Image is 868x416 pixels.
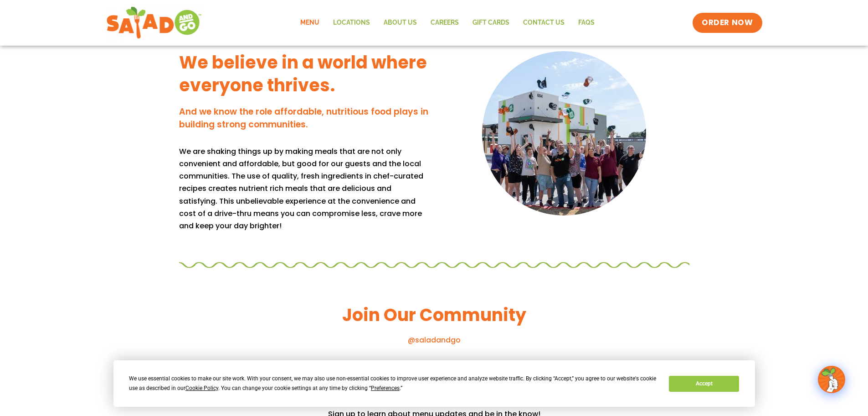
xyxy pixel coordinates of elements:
img: DSC02078 copy [482,51,646,216]
a: @saladandgo [408,335,461,345]
a: Contact Us [516,12,571,33]
h4: And we know the role affordable, nutritious food plays in building strong communities. [179,105,430,132]
h3: Join Our Community [179,304,689,326]
div: We use essential cookies to make our site work. With your consent, we may also use non-essential ... [129,374,658,393]
nav: Menu [293,12,601,33]
button: Accept [669,376,739,392]
a: Menu [293,12,326,33]
a: ORDER NOW [693,13,762,33]
span: ORDER NOW [702,17,753,28]
a: Locations [326,12,377,33]
a: About Us [377,12,424,33]
a: Careers [424,12,466,33]
p: We are shaking things up by making meals that are not only convenient and affordable, but good fo... [179,145,430,232]
img: new-SAG-logo-768×292 [106,5,202,41]
div: Cookie Consent Prompt [113,360,755,407]
a: GIFT CARDS [466,12,516,33]
h3: We believe in a world where everyone thrives. [179,51,430,96]
div: Page 2 [179,145,430,232]
span: Cookie Policy [185,385,218,391]
span: Preferences [371,385,400,391]
a: FAQs [571,12,601,33]
img: wpChatIcon [819,367,844,392]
